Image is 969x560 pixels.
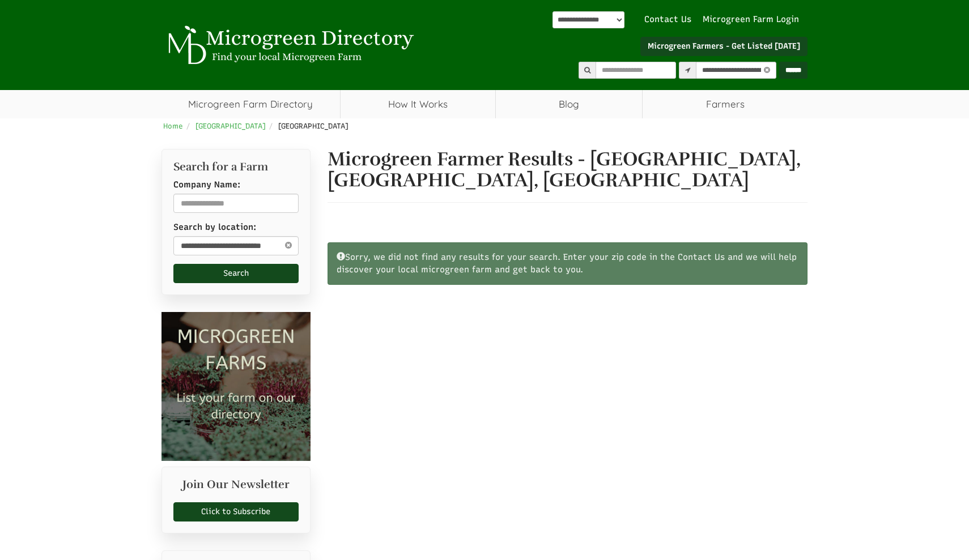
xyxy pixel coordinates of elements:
[341,90,495,118] a: How It Works
[195,122,266,130] a: [GEOGRAPHIC_DATA]
[328,149,808,191] h1: Microgreen Farmer Results - [GEOGRAPHIC_DATA], [GEOGRAPHIC_DATA], [GEOGRAPHIC_DATA]
[643,90,807,118] span: Farmers
[173,179,240,191] label: Company Name:
[496,90,643,118] a: Blog
[640,37,807,56] a: Microgreen Farmers - Get Listed [DATE]
[161,312,311,461] img: Microgreen Farms list your microgreen farm today
[703,14,805,25] a: Microgreen Farm Login
[552,11,624,28] select: Language Translate Widget
[161,90,340,118] a: Microgreen Farm Directory
[161,25,416,65] img: Microgreen Directory
[639,14,697,25] a: Contact Us
[173,478,299,497] h2: Join Our Newsletter
[173,161,299,173] h2: Search for a Farm
[173,221,256,233] label: Search by location:
[163,122,183,130] a: Home
[278,122,348,130] span: [GEOGRAPHIC_DATA]
[173,264,299,283] button: Search
[552,11,624,28] div: Powered by
[328,242,808,285] div: Sorry, we did not find any results for your search. Enter your zip code in the Contact Us and we ...
[173,502,299,521] a: Click to Subscribe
